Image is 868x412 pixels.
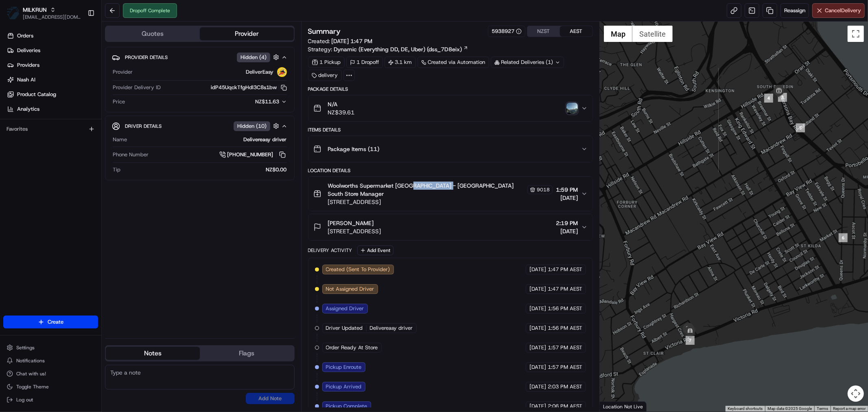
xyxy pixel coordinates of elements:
span: Settings [16,344,35,351]
button: MILKRUN [23,6,47,14]
span: [DATE] [529,364,546,371]
a: Created via Automation [418,57,489,68]
a: Dynamic (Everything DD, DE, Uber) (dss_7D8eix) [334,45,468,53]
span: [STREET_ADDRESS] [328,227,381,235]
button: MILKRUNMILKRUN[EMAIL_ADDRESS][DOMAIN_NAME] [3,3,84,23]
h3: Summary [308,28,341,35]
button: Reassign [781,3,809,18]
button: Map camera controls [848,386,864,402]
img: Google [602,401,629,412]
div: Items Details [308,127,593,133]
div: 6 [839,233,848,242]
span: Provider Details [125,54,168,61]
span: Map data ©2025 Google [767,406,812,411]
div: 7 [686,336,695,345]
span: DeliverEasy [246,68,274,76]
span: NZ$11.63 [256,98,280,105]
button: Log out [3,394,98,405]
span: [DATE] [529,305,546,312]
span: 1:57 PM AEST [548,344,582,351]
span: Log out [16,397,33,403]
button: Show street map [604,26,632,42]
button: Package Items (11) [308,136,593,162]
a: [PHONE_NUMBER] [219,150,287,159]
span: Deliveries [17,47,40,54]
button: NZST [527,26,560,37]
button: Show satellite imagery [632,26,673,42]
span: Pickup Complete [326,403,367,410]
div: Strategy: [308,45,468,53]
span: Analytics [17,105,39,113]
span: Orders [17,32,33,39]
span: Name [113,136,127,143]
span: NZ$39.61 [328,108,355,116]
span: Notifications [16,357,45,364]
span: Phone Number [113,151,149,158]
button: Add Event [357,245,394,255]
span: [DATE] [529,383,546,390]
span: Nash AI [17,76,35,83]
button: N/ANZ$39.61photo_proof_of_delivery image [308,95,593,121]
span: [PERSON_NAME] [328,219,374,227]
button: [EMAIL_ADDRESS][DOMAIN_NAME] [23,14,81,20]
span: [DATE] [556,194,578,202]
span: [DATE] [529,324,546,332]
span: Provider Delivery ID [113,84,161,91]
div: Related Deliveries (1) [491,57,564,68]
span: 1:57 PM AEST [548,364,582,371]
span: Reassign [784,7,805,14]
button: Keyboard shortcuts [728,406,763,412]
a: Product Catalog [3,88,101,101]
div: Location Not Live [600,401,647,412]
span: Delivereasy driver [370,324,413,332]
div: delivery [308,70,342,81]
button: Driver DetailsHidden (10) [112,119,288,133]
div: 3 [778,93,787,102]
span: [DATE] [529,403,546,410]
span: Price [113,98,125,105]
span: 2:03 PM AEST [548,383,582,390]
button: Chat with us! [3,368,98,379]
span: Cancel Delivery [825,7,861,14]
span: Assigned Driver [326,305,364,312]
span: 1:47 PM AEST [548,285,582,293]
a: Nash AI [3,73,101,86]
span: Product Catalog [17,91,56,98]
span: Chat with us! [16,370,46,377]
a: Orders [3,29,101,42]
span: Hidden ( 4 ) [241,54,267,61]
span: Not Assigned Driver [326,285,374,293]
div: NZ$0.00 [124,166,287,173]
a: Open this area in Google Maps (opens a new window) [602,401,629,412]
button: [PERSON_NAME][STREET_ADDRESS]2:19 PM[DATE] [308,214,593,240]
button: Quotes [106,27,200,40]
span: 1:59 PM [556,186,578,194]
button: 5938927 [492,28,522,35]
span: N/A [328,100,355,108]
span: [STREET_ADDRESS] [328,198,553,206]
span: [DATE] 1:47 PM [332,37,373,45]
button: NZ$11.63 [215,98,287,105]
button: Notes [106,347,200,360]
span: 1:56 PM AEST [548,305,582,312]
span: 2:06 PM AEST [548,403,582,410]
button: Toggle Theme [3,381,98,392]
img: delivereasy_logo.png [277,67,287,77]
span: Create [48,318,63,326]
span: Hidden ( 10 ) [237,123,267,130]
div: 1 Dropoff [346,57,383,68]
span: Driver Updated [326,324,363,332]
button: AEST [560,26,593,37]
a: Terms (opens in new tab) [817,406,828,411]
img: photo_proof_of_delivery image [566,103,578,114]
div: Delivereasy driver [130,136,287,143]
span: [DATE] [529,344,546,351]
button: Hidden (4) [237,52,281,62]
button: Provider [200,27,294,40]
a: Deliveries [3,44,101,57]
span: 1:47 PM AEST [548,266,582,273]
img: MILKRUN [7,7,20,20]
div: Location Details [308,167,593,174]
